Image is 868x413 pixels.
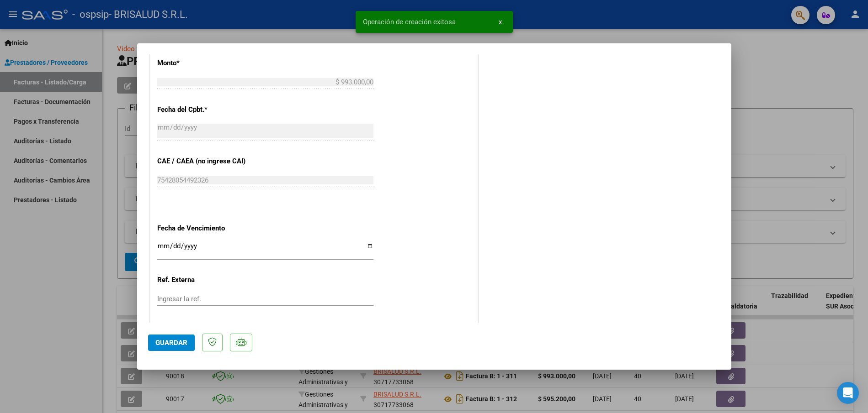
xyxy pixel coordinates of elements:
[155,339,187,347] span: Guardar
[491,14,509,30] button: x
[363,17,456,26] span: Operación de creación exitosa
[157,105,251,115] p: Fecha del Cpbt.
[499,18,502,26] span: x
[148,335,195,351] button: Guardar
[157,275,251,285] p: Ref. Externa
[157,223,251,234] p: Fecha de Vencimiento
[837,382,859,404] div: Open Intercom Messenger
[157,58,251,68] p: Monto
[157,156,251,167] p: CAE / CAEA (no ingrese CAI)
[157,321,251,332] p: N° Liquidación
